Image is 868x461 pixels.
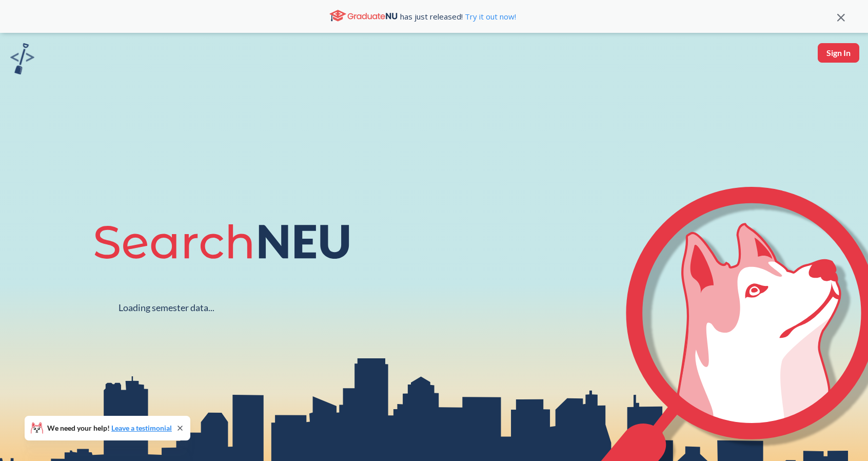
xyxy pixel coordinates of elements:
div: Loading semester data... [119,302,214,314]
img: sandbox logo [10,43,34,74]
button: Sign In [818,43,859,63]
a: sandbox logo [10,43,34,78]
a: Leave a testimonial [111,424,172,432]
span: We need your help! [47,425,172,432]
a: Try it out now! [463,11,516,22]
span: has just released! [400,11,516,22]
